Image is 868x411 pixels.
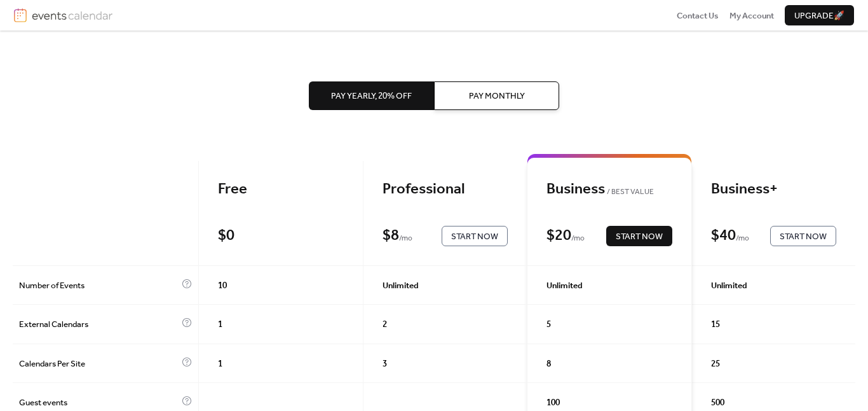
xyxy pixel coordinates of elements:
span: Pay Yearly, 20% off [331,90,412,102]
span: 3 [383,358,387,370]
span: 8 [546,358,551,370]
div: Business+ [711,180,836,199]
span: 1 [218,358,222,370]
button: Upgrade🚀 [785,5,854,25]
span: Unlimited [546,279,583,292]
div: Business [546,180,672,199]
img: logotype [32,8,112,22]
span: 2 [383,318,387,331]
span: My Account [729,10,774,22]
span: 1 [218,318,222,331]
span: Contact Us [677,10,719,22]
span: Start Now [780,230,827,243]
div: $ 40 [711,226,736,246]
span: 25 [711,358,720,370]
button: Start Now [770,226,836,246]
span: 15 [711,318,720,331]
button: Start Now [442,226,508,246]
span: / mo [736,232,749,245]
span: Unlimited [383,279,419,292]
span: / mo [571,232,585,245]
span: 10 [218,279,227,292]
div: $ 8 [383,226,399,246]
span: Upgrade 🚀 [794,10,844,22]
a: Contact Us [677,9,719,22]
span: Number of Events [19,279,179,292]
div: $ 20 [546,226,571,246]
span: External Calendars [19,318,179,331]
button: Pay Yearly, 20% off [309,81,434,109]
a: My Account [729,9,774,22]
span: 100 [546,396,560,409]
span: Unlimited [711,279,747,292]
button: Start Now [606,226,672,246]
span: Start Now [451,230,498,243]
button: Pay Monthly [434,81,559,109]
span: 5 [546,318,551,331]
span: Guest events [19,396,179,409]
span: Start Now [616,230,663,243]
div: Professional [383,180,508,199]
span: / mo [399,232,412,245]
div: $ 0 [218,226,234,246]
img: logo [14,8,27,22]
span: Calendars Per Site [19,358,179,370]
span: BEST VALUE [605,186,654,199]
span: 500 [711,396,724,409]
div: Free [218,180,343,199]
span: Pay Monthly [469,90,525,102]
